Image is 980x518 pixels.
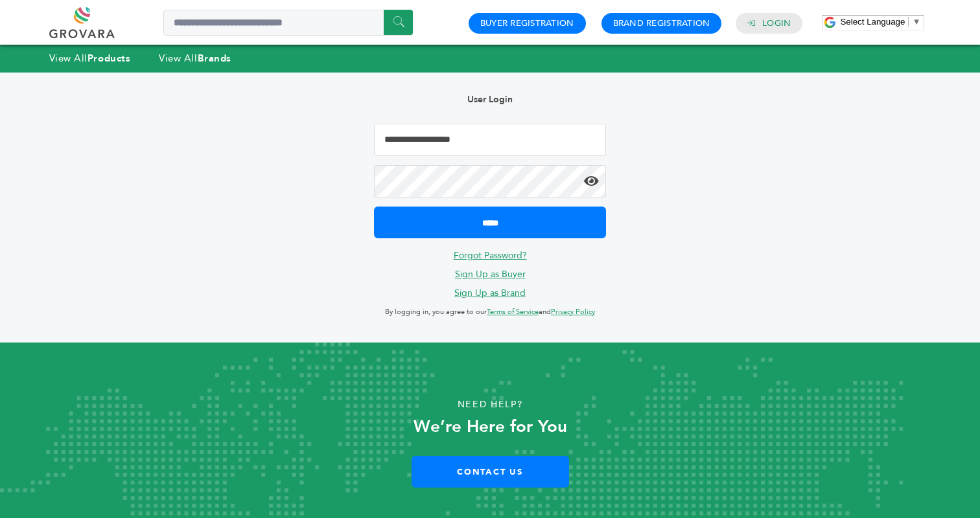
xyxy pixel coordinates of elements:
span: Select Language [840,17,905,27]
strong: We’re Here for You [414,415,567,438]
a: Forgot Password? [454,249,527,262]
a: View AllBrands [159,52,231,65]
input: Email Address [374,124,606,156]
span: ​ [908,17,909,27]
a: Select Language​ [840,17,920,27]
span: ▼ [912,17,920,27]
strong: Brands [198,52,231,65]
a: Privacy Policy [551,307,595,317]
a: Sign Up as Buyer [455,268,526,280]
a: Terms of Service [487,307,539,317]
a: View AllProducts [49,52,131,65]
a: Contact Us [412,456,569,488]
a: Brand Registration [613,17,710,29]
a: Sign Up as Brand [454,287,526,299]
strong: Products [87,52,130,65]
a: Login [762,17,791,29]
a: Buyer Registration [480,17,574,29]
input: Password [374,165,606,197]
b: User Login [467,93,513,106]
p: By logging in, you agree to our and [374,304,606,320]
p: Need Help? [49,395,931,414]
input: Search a product or brand... [163,10,413,36]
